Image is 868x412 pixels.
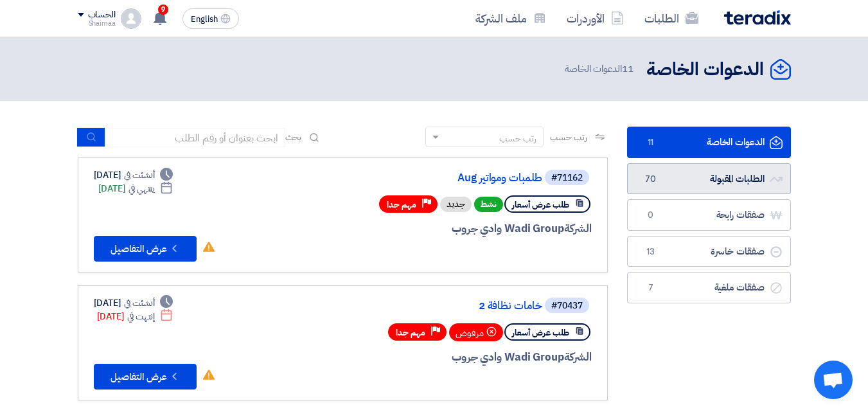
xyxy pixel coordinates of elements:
[565,62,635,76] span: الدعوات الخاصة
[396,327,425,339] span: مهم جدا
[643,282,659,294] span: 7
[105,128,285,147] input: ابحث بعنوان أو رقم الطلب
[387,199,416,211] span: مهم جدا
[88,10,116,21] div: الحساب
[121,8,141,29] img: profile_test.png
[97,310,173,323] div: [DATE]
[474,197,503,212] span: نشط
[551,301,583,310] div: #70437
[556,3,634,33] a: الأوردرات
[94,364,197,390] button: عرض التفاصيل
[128,182,155,195] span: ينتهي في
[285,130,302,144] span: بحث
[98,182,173,195] div: [DATE]
[191,15,218,24] span: English
[283,349,592,366] div: Wadi Group وادي جروب
[814,361,853,399] a: Open chat
[564,349,592,365] span: الشركة
[724,10,791,25] img: Teradix logo
[285,300,542,312] a: خامات نظافة 2
[627,163,791,195] a: الطلبات المقبولة70
[622,62,633,76] span: 11
[499,132,536,145] div: رتب حسب
[634,3,709,33] a: الطلبات
[643,246,659,258] span: 13
[550,130,587,144] span: رتب حسب
[124,296,155,310] span: أنشئت في
[643,173,659,186] span: 70
[465,3,556,33] a: ملف الشركة
[551,174,583,183] div: #71162
[643,209,659,222] span: 0
[127,310,155,323] span: إنتهت في
[646,57,764,82] h2: الدعوات الخاصة
[564,220,592,237] span: الشركة
[440,197,472,212] div: جديد
[512,327,569,339] span: طلب عرض أسعار
[512,199,569,211] span: طلب عرض أسعار
[627,236,791,267] a: صفقات خاسرة13
[283,220,592,237] div: Wadi Group وادي جروب
[285,172,542,184] a: طلمبات ومواتير Aug
[182,8,239,29] button: English
[94,296,173,310] div: [DATE]
[627,127,791,158] a: الدعوات الخاصة11
[627,272,791,303] a: صفقات ملغية7
[78,20,116,27] div: Shaimaa
[158,4,168,15] span: 9
[449,323,503,341] div: مرفوض
[643,136,659,149] span: 11
[124,168,155,182] span: أنشئت في
[627,199,791,231] a: صفقات رابحة0
[94,168,173,182] div: [DATE]
[94,236,197,262] button: عرض التفاصيل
